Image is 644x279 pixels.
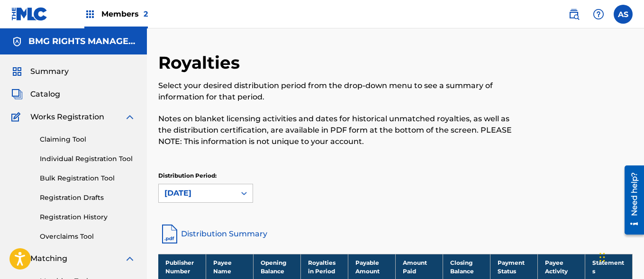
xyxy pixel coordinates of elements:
img: Catalog [11,89,23,100]
img: distribution-summary-pdf [158,223,181,245]
a: CatalogCatalog [11,89,60,100]
span: Works Registration [30,111,104,123]
a: Registration History [40,212,136,222]
span: Members [101,9,148,19]
p: Select your desired distribution period from the drop-down menu to see a summary of information f... [158,80,524,103]
h5: BMG RIGHTS MANAGEMENT US, LLC [28,36,136,47]
img: help [593,9,604,20]
iframe: Chat Widget [597,234,644,279]
img: Accounts [11,36,23,47]
p: Distribution Period: [158,171,253,180]
span: 2 [144,9,148,18]
a: Public Search [564,5,583,24]
img: search [568,9,580,20]
a: Claiming Tool [40,135,136,144]
a: SummarySummary [11,66,69,77]
a: Individual Registration Tool [40,154,136,164]
img: MLC Logo [11,7,48,21]
div: Drag [599,243,605,271]
img: Summary [11,66,23,77]
img: expand [124,111,136,123]
span: Summary [30,66,69,77]
img: Top Rightsholders [84,9,96,20]
a: Distribution Summary [158,223,633,245]
h2: Royalties [158,52,245,73]
div: Help [589,5,608,24]
p: Notes on blanket licensing activities and dates for historical unmatched royalties, as well as th... [158,113,524,147]
div: User Menu [614,5,633,24]
div: [DATE] [164,188,230,199]
a: Registration Drafts [40,193,136,203]
iframe: Resource Center [617,162,644,238]
span: Catalog [30,89,60,100]
img: Works Registration [11,111,24,123]
a: Bulk Registration Tool [40,173,136,183]
span: Matching [30,253,67,264]
img: expand [124,253,136,264]
a: Overclaims Tool [40,232,136,242]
